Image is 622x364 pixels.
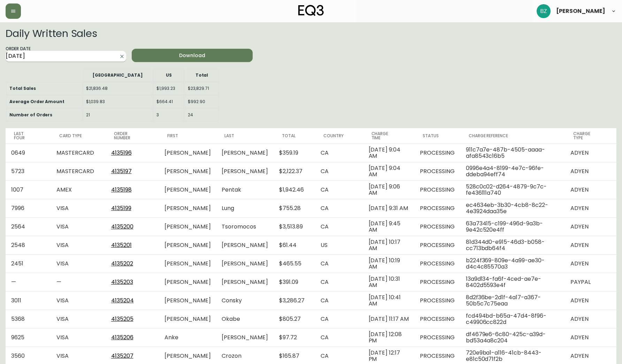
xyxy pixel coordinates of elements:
td: [DATE] 9:04 AM [363,162,415,180]
td: PROCESSING [414,180,460,199]
td: 2564 [6,217,51,236]
td: [DATE] 9:04 AM [363,144,415,162]
input: mm/dd/yyyy [6,51,115,62]
a: 4135202 [111,260,133,268]
td: ADYEN [565,217,616,236]
td: CA [315,199,363,217]
th: First [159,128,216,144]
th: Country [315,128,363,144]
td: df4679e6-6c80-425c-a39d-bd53a4a8c204 [460,328,565,347]
th: Last [216,128,273,144]
td: [DATE] 10:41 AM [363,291,415,310]
td: VISA [51,328,105,347]
span: [PERSON_NAME] [556,8,605,14]
a: 4135207 [111,352,133,360]
td: 3 [153,109,184,121]
td: $3,513.89 [274,217,315,236]
td: PROCESSING [414,236,460,254]
td: [PERSON_NAME] [159,273,216,291]
td: ADYEN [565,180,616,199]
td: 63a73415-c199-496d-9a3b-9e42c520e4ff [460,217,565,236]
a: 4135206 [111,333,133,341]
td: [DATE] 10:19 AM [363,254,415,273]
td: VISA [51,254,105,273]
td: $1,039.83 [83,95,153,108]
td: CA [315,310,363,328]
td: ADYEN [565,310,616,328]
th: Card Type [51,128,105,144]
td: [PERSON_NAME] [159,180,216,199]
td: [DATE] 12:08 PM [363,328,415,347]
td: $391.09 [274,273,315,291]
th: [GEOGRAPHIC_DATA] [83,69,153,82]
td: PROCESSING [414,162,460,180]
td: VISA [51,236,105,254]
td: PROCESSING [414,291,460,310]
td: [DATE] 11:17 AM [363,310,415,328]
td: $21,836.48 [83,82,153,95]
b: Number of Orders [9,112,52,118]
td: PROCESSING [414,199,460,217]
td: ADYEN [565,254,616,273]
button: Download [132,49,252,62]
td: [PERSON_NAME] [216,273,273,291]
td: [DATE] 9:31 AM [363,199,415,217]
td: MASTERCARD [51,162,105,180]
td: Anke [159,328,216,347]
td: CA [315,217,363,236]
td: 9625 [6,328,51,347]
img: 603957c962080f772e6770b96f84fb5c [537,4,551,18]
td: CA [315,291,363,310]
b: Total Sales [9,85,36,91]
td: AMEX [51,180,105,199]
td: [DATE] 10:31 AM [363,273,415,291]
td: 1007 [6,180,51,199]
th: Total [274,128,315,144]
td: ADYEN [565,199,616,217]
td: [PERSON_NAME] [216,254,273,273]
td: 81d344d0-e915-46d3-b058-cc713bdb64f4 [460,236,565,254]
td: — [6,273,51,291]
td: 0996e4a4-8199-4e7c-96fe-ddeba94eff74 [460,162,565,180]
td: [PERSON_NAME] [159,291,216,310]
td: MASTERCARD [51,144,105,162]
td: CA [315,144,363,162]
td: PROCESSING [414,254,460,273]
td: [PERSON_NAME] [159,236,216,254]
a: 4135200 [111,223,133,231]
td: CA [315,254,363,273]
th: Charge Reference [460,128,565,144]
td: [PERSON_NAME] [159,310,216,328]
td: [PERSON_NAME] [159,144,216,162]
a: 4135203 [111,278,133,286]
td: $664.41 [153,95,184,108]
td: PROCESSING [414,144,460,162]
td: 13a9d134-fa6f-4ced-ae7e-8402d5593e4f [460,273,565,291]
td: Pentak [216,180,273,199]
span: Download [137,51,247,60]
td: Consky [216,291,273,310]
a: 4135196 [111,149,132,157]
td: $465.55 [274,254,315,273]
td: 24 [185,109,218,121]
td: [PERSON_NAME] [159,254,216,273]
td: — [51,273,105,291]
td: PAYPAL [565,273,616,291]
td: 528c0c02-d264-4879-9c7c-fe436111a740 [460,180,565,199]
td: Tsoromocos [216,217,273,236]
td: CA [315,180,363,199]
td: 5368 [6,310,51,328]
a: 4135199 [111,204,131,212]
td: US [315,236,363,254]
td: VISA [51,291,105,310]
td: [DATE] 9:45 AM [363,217,415,236]
td: $1,993.23 [153,82,184,95]
td: VISA [51,199,105,217]
td: $61.44 [274,236,315,254]
td: CA [315,273,363,291]
td: $1,942.46 [274,180,315,199]
td: ADYEN [565,291,616,310]
b: Average Order Amount [9,99,64,104]
td: ADYEN [565,328,616,347]
td: ADYEN [565,144,616,162]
